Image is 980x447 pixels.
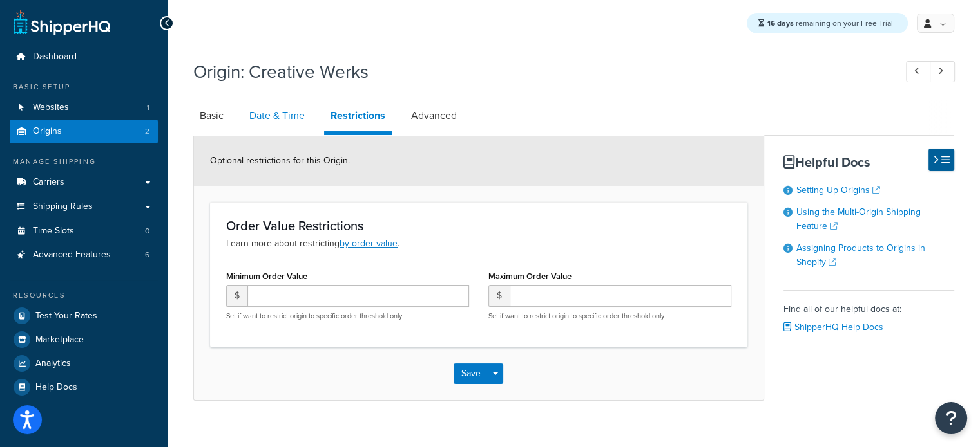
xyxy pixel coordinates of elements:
span: $ [226,285,247,307]
span: Help Docs [35,382,77,393]
h3: Helpful Docs [783,155,954,169]
h3: Order Value Restrictions [226,219,731,233]
span: Time Slots [33,226,74,237]
span: Analytics [35,358,71,369]
span: Marketplace [35,334,84,345]
a: Basic [193,100,230,131]
span: Advanced Features [33,250,111,260]
span: Optional restrictions for this Origin. [210,154,350,167]
li: Websites [10,96,158,120]
a: Advanced Features6 [10,243,158,267]
label: Maximum Order Value [488,271,572,281]
a: Time Slots0 [10,219,158,243]
a: Help Docs [10,376,158,399]
span: Shipping Rules [33,201,93,212]
a: ShipperHQ Help Docs [783,320,883,334]
a: by order value [340,237,398,250]
span: 6 [145,250,149,260]
p: Learn more about restricting . [226,237,731,251]
a: Websites1 [10,96,158,120]
a: Carriers [10,170,158,194]
a: Using the Multi-Origin Shipping Feature [796,205,921,233]
a: Analytics [10,352,158,375]
span: Carriers [33,177,64,188]
span: remaining on your Free Trial [767,17,893,29]
a: Test Your Rates [10,304,158,327]
div: Find all of our helpful docs at: [783,290,954,336]
li: Origins [10,120,158,143]
span: Dashboard [33,51,77,62]
a: Marketplace [10,328,158,351]
div: Basic Setup [10,82,158,93]
span: 1 [147,102,149,113]
p: Set if want to restrict origin to specific order threshold only [226,311,469,321]
a: Shipping Rules [10,195,158,219]
a: Advanced [405,100,463,131]
span: Websites [33,102,69,113]
div: Manage Shipping [10,156,158,167]
a: Dashboard [10,45,158,69]
a: Previous Record [906,61,931,82]
li: Time Slots [10,219,158,243]
a: Restrictions [324,100,392,135]
label: Minimum Order Value [226,271,307,281]
h1: Origin: Creative Werks [193,59,882,84]
span: $ [488,285,510,307]
span: 0 [145,226,149,237]
a: Origins2 [10,120,158,143]
a: Date & Time [243,100,311,131]
span: Test Your Rates [35,311,97,322]
li: Advanced Features [10,243,158,267]
strong: 16 days [767,17,794,29]
span: Origins [33,126,62,137]
button: Hide Help Docs [928,149,954,171]
span: 2 [145,126,149,137]
a: Setting Up Origins [796,183,880,197]
a: Next Record [930,61,955,82]
button: Save [454,363,488,384]
div: Resources [10,290,158,301]
a: Assigning Products to Origins in Shopify [796,241,925,269]
p: Set if want to restrict origin to specific order threshold only [488,311,731,321]
button: Open Resource Center [935,402,967,434]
